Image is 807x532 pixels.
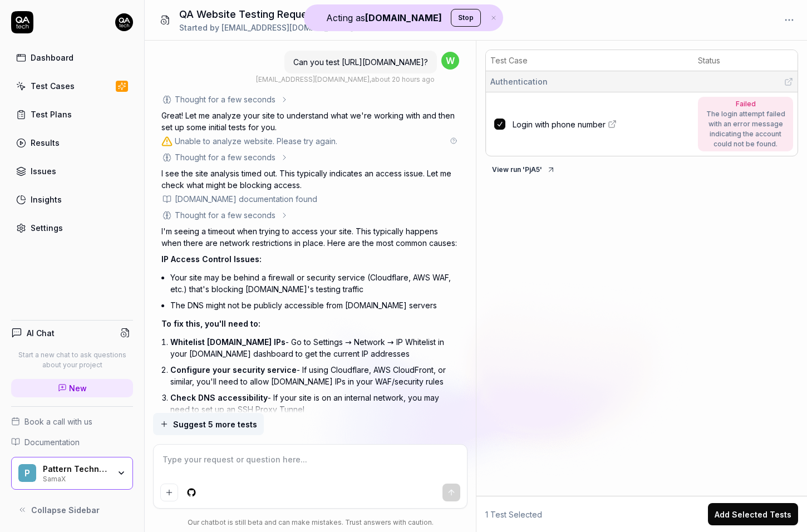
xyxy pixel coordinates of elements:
[11,217,133,239] a: Settings
[293,57,428,67] span: Can you test [URL][DOMAIN_NAME]?
[170,269,459,297] li: Your site may be behind a firewall or security service (Cloudflare, AWS WAF, etc.) that's blockin...
[161,168,459,191] p: I see the site analysis timed out. This typically indicates an access issue. Let me check what mi...
[69,382,87,394] span: New
[11,499,133,521] button: Collapse Sidebar
[175,209,275,221] div: Thought for a few seconds
[31,80,75,92] div: Test Cases
[179,22,353,33] div: Started by
[43,474,110,482] div: SamaX
[161,110,459,133] p: Great! Let me analyze your site to understand what we're working with and then set up some initia...
[11,104,133,125] a: Test Plans
[31,165,56,177] div: Issues
[693,50,798,71] th: Status
[170,334,459,362] li: - Go to Settings → Network → IP Whitelist in your [DOMAIN_NAME] dashboard to get the current IP a...
[175,193,317,205] div: [DOMAIN_NAME] documentation found
[11,416,133,427] a: Book a call with us
[708,503,798,525] button: Add Selected Tests
[31,222,63,234] div: Settings
[170,365,297,375] span: Configure your security service
[31,137,60,149] div: Results
[18,464,36,482] span: P
[703,99,788,109] div: Failed
[222,23,353,32] span: [EMAIL_ADDRESS][DOMAIN_NAME]
[486,50,693,71] th: Test Case
[153,413,264,435] button: Suggest 5 more tests
[175,135,337,147] div: Unable to analyze website. Please try again.
[11,350,133,370] p: Start a new chat to ask questions about your project
[441,52,459,70] span: w
[170,297,459,313] li: The DNS might not be publicly accessible from [DOMAIN_NAME] servers
[485,161,562,179] button: View run 'PjA5'
[485,163,562,174] a: View run 'PjA5'
[161,254,262,264] span: IP Access Control Issues:
[31,504,100,516] span: Collapse Sidebar
[161,319,260,328] span: To fix this, you'll need to:
[448,135,459,146] button: Debug tool details
[175,93,275,105] div: Thought for a few seconds
[256,75,435,85] div: , about 20 hours ago
[175,151,275,163] div: Thought for a few seconds
[43,464,110,474] div: Pattern Technologies
[31,194,62,205] div: Insights
[179,7,353,22] h1: QA Website Testing Request
[11,160,133,182] a: Issues
[27,327,55,339] h4: AI Chat
[11,132,133,154] a: Results
[173,418,257,430] span: Suggest 5 more tests
[170,393,268,402] span: Check DNS accessibility
[161,225,459,249] p: I'm seeing a timeout when trying to access your site. This typically happens when there are netwo...
[256,75,370,83] span: [EMAIL_ADDRESS][DOMAIN_NAME]
[170,390,459,417] li: - If your site is on an internal network, you may need to set up an SSH Proxy Tunnel
[115,13,133,31] img: 7ccf6c19-61ad-4a6c-8811-018b02a1b829.jpg
[31,52,73,63] div: Dashboard
[485,509,542,520] span: 1 Test Selected
[24,416,92,427] span: Book a call with us
[451,9,481,27] button: Stop
[513,119,606,130] span: Login with phone number
[153,518,468,528] div: Our chatbot is still beta and can make mistakes. Trust answers with caution.
[160,484,178,501] button: Add attachment
[11,189,133,210] a: Insights
[11,47,133,68] a: Dashboard
[703,109,788,149] div: The login attempt failed with an error message indicating the account could not be found.
[170,362,459,390] li: - If using Cloudflare, AWS CloudFront, or similar, you'll need to allow [DOMAIN_NAME] IPs in your...
[170,337,286,347] span: Whitelist [DOMAIN_NAME] IPs
[11,75,133,97] a: Test Cases
[513,119,691,130] a: Login with phone number
[490,76,548,87] span: Authentication
[31,109,72,120] div: Test Plans
[11,379,133,397] a: New
[11,457,133,490] button: PPattern TechnologiesSamaX
[24,436,80,448] span: Documentation
[11,436,133,448] a: Documentation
